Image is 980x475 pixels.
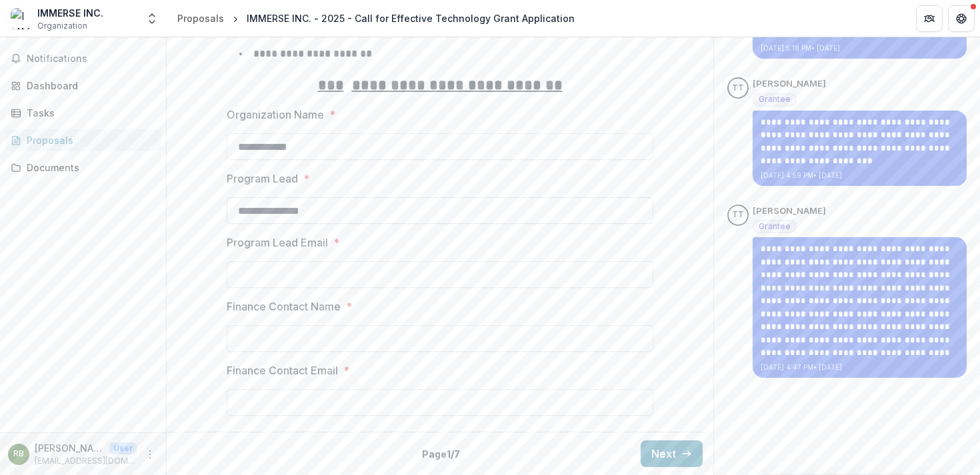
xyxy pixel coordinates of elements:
p: [PERSON_NAME] [753,205,826,218]
nav: breadcrumb [172,9,580,28]
div: Proposals [27,133,150,147]
button: Open entity switcher [143,5,161,32]
p: Page 1 / 7 [422,447,460,461]
button: Partners [916,5,943,32]
button: Notifications [5,48,161,69]
p: [PERSON_NAME] [753,77,826,91]
p: Finance Contact Name [227,298,341,314]
span: Grantee [759,95,791,104]
p: [EMAIL_ADDRESS][DOMAIN_NAME] [35,455,137,467]
div: IMMERSE INC. [37,6,103,20]
a: Tasks [5,102,161,124]
span: Grantee [759,222,791,231]
div: Tricia Thrasher [732,84,744,93]
p: [DATE] 4:47 PM • [DATE] [761,362,959,372]
p: Program Lead [227,171,298,187]
div: Tasks [27,106,150,120]
div: Tricia Thrasher [732,211,744,219]
div: Rachel Boice [13,450,24,458]
div: Documents [27,161,150,175]
p: Organization Name [227,107,324,123]
span: Organization [37,20,87,32]
button: Next [641,440,703,467]
div: IMMERSE INC. - 2025 - Call for Effective Technology Grant Application [247,11,575,25]
span: Notifications [27,53,155,65]
a: Documents [5,157,161,179]
button: More [142,446,158,462]
p: User [109,442,137,454]
p: [DATE] 4:59 PM • [DATE] [761,171,959,181]
p: Finance Contact Email [227,362,338,378]
p: Program Lead Email [227,235,328,250]
a: Dashboard [5,75,161,97]
button: Get Help [948,5,975,32]
p: [PERSON_NAME] [35,441,104,455]
div: Proposals [177,11,224,25]
a: Proposals [5,129,161,151]
div: Dashboard [27,79,150,93]
img: IMMERSE INC. [11,8,32,29]
p: [DATE] 5:18 PM • [DATE] [761,43,959,53]
a: Proposals [172,9,229,28]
